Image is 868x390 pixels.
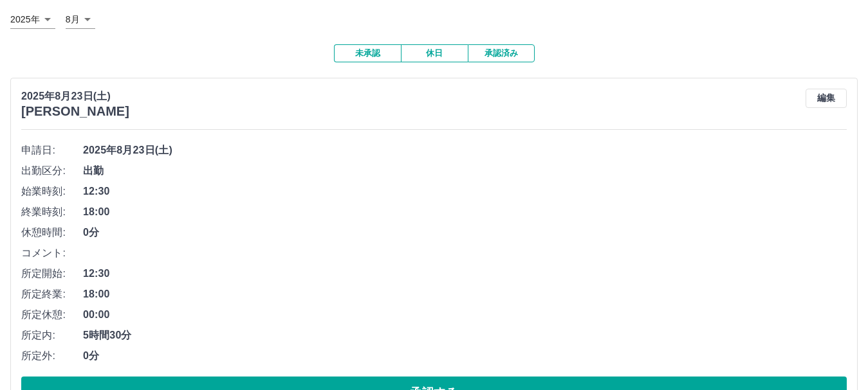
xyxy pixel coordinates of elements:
p: 2025年8月23日(土) [21,89,129,104]
span: 所定休憩: [21,307,83,323]
span: 0分 [83,225,847,240]
div: 2025年 [10,10,55,29]
span: 終業時刻: [21,204,83,220]
div: 8月 [66,10,95,29]
span: 18:00 [83,287,847,302]
span: 始業時刻: [21,184,83,199]
span: 12:30 [83,184,847,199]
span: コメント: [21,245,83,261]
span: 休憩時間: [21,225,83,240]
button: 編集 [806,89,847,108]
span: 0分 [83,348,847,364]
span: 申請日: [21,143,83,158]
button: 承認済み [468,44,535,62]
span: 所定外: [21,348,83,364]
span: 12:30 [83,266,847,281]
span: 所定終業: [21,287,83,302]
span: 2025年8月23日(土) [83,143,847,158]
span: 18:00 [83,204,847,220]
span: 所定開始: [21,266,83,281]
button: 未承認 [334,44,401,62]
span: 00:00 [83,307,847,323]
span: 所定内: [21,328,83,343]
span: 出勤 [83,163,847,179]
span: 5時間30分 [83,328,847,343]
h3: [PERSON_NAME] [21,104,129,119]
button: 休日 [401,44,468,62]
span: 出勤区分: [21,163,83,179]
